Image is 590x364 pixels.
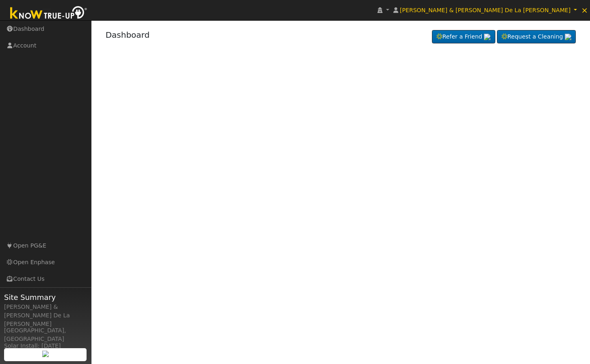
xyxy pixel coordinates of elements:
span: [PERSON_NAME] & [PERSON_NAME] De La [PERSON_NAME] [400,7,570,13]
img: Know True-Up [6,4,91,23]
span: × [581,5,588,15]
span: Site Summary [4,292,87,303]
img: retrieve [484,34,490,40]
div: [GEOGRAPHIC_DATA], [GEOGRAPHIC_DATA] [4,326,87,343]
img: retrieve [42,351,49,357]
img: retrieve [565,34,571,40]
div: System Size: 4.64 kW [4,348,87,357]
a: Dashboard [106,30,150,40]
div: Solar Install: [DATE] [4,342,87,350]
a: Refer a Friend [432,30,495,44]
a: Request a Cleaning [497,30,576,44]
div: [PERSON_NAME] & [PERSON_NAME] De La [PERSON_NAME] [4,303,87,328]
